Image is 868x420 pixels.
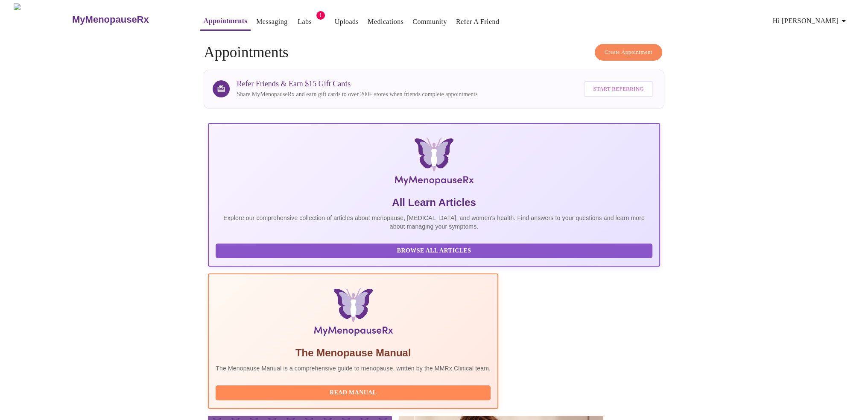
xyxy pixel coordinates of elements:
a: Community [412,16,447,28]
button: Uploads [331,13,362,30]
h5: The Menopause Manual [216,346,491,360]
button: Refer a Friend [453,13,503,30]
a: Read Manual [216,388,493,396]
img: MyMenopauseRx Logo [14,3,71,35]
a: MyMenopauseRx [71,5,183,35]
p: Explore our comprehensive collection of articles about menopause, [MEDICAL_DATA], and women's hea... [216,214,652,231]
button: Read Manual [216,385,491,400]
a: Medications [368,16,403,28]
a: Start Referring [582,77,655,101]
button: Create Appointment [595,44,662,61]
a: Labs [298,16,312,28]
h3: Refer Friends & Earn $15 Gift Cards [237,79,477,88]
button: Start Referring [584,81,653,97]
a: Messaging [256,16,287,28]
span: Read Manual [224,388,482,398]
button: Hi [PERSON_NAME] [769,12,852,29]
button: Appointments [200,12,251,31]
button: Messaging [253,13,291,30]
a: Appointments [204,15,247,27]
a: Uploads [335,16,359,28]
span: Hi [PERSON_NAME] [773,15,849,27]
p: Share MyMenopauseRx and earn gift cards to over 200+ stores when friends complete appointments [237,90,477,99]
button: Community [409,13,450,30]
button: Labs [291,13,319,30]
span: Create Appointment [605,47,652,57]
h3: MyMenopauseRx [72,14,149,25]
p: The Menopause Manual is a comprehensive guide to menopause, written by the MMRx Clinical team. [216,364,491,373]
img: MyMenopauseRx Logo [283,138,584,189]
img: Menopause Manual [259,288,447,339]
span: Start Referring [593,84,643,94]
a: Refer a Friend [456,16,500,28]
button: Medications [364,13,407,30]
button: Browse All Articles [216,244,652,258]
h5: All Learn Articles [216,196,652,209]
span: 1 [316,11,325,20]
a: Browse All Articles [216,247,654,254]
h4: Appointments [204,44,664,61]
span: Browse All Articles [224,246,643,256]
